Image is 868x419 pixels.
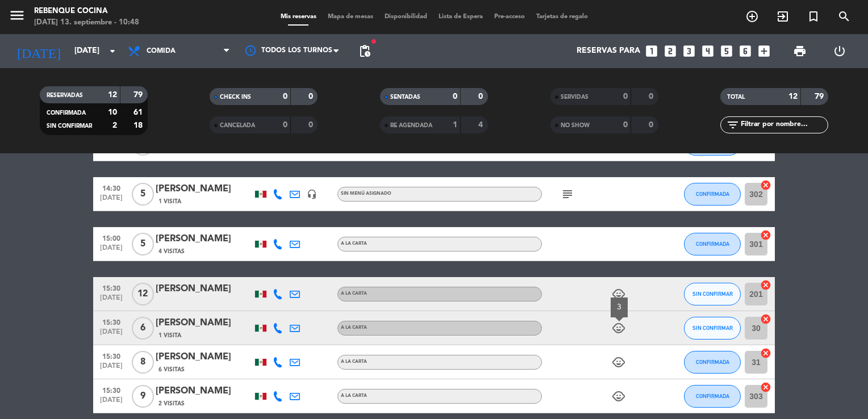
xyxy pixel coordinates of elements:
[97,231,126,244] span: 15:00
[757,44,771,58] i: add_box
[370,38,377,45] span: fiber_manual_record
[132,283,154,305] span: 12
[719,44,734,58] i: looks_5
[132,183,154,206] span: 5
[692,291,733,297] span: SIN CONFIRMAR
[453,121,457,129] strong: 1
[740,119,828,131] input: Filtrar por nombre...
[112,121,117,129] strong: 2
[561,123,590,128] span: NO SHOW
[561,187,574,201] i: subject
[358,44,372,58] span: pending_actions
[283,93,287,100] strong: 0
[760,279,771,291] i: cancel
[133,91,145,99] strong: 79
[220,94,251,100] span: CHECK INS
[158,365,185,374] span: 6 Visitas
[612,355,625,369] i: child_care
[106,44,119,58] i: arrow_drop_down
[696,241,729,247] span: CONFIRMADA
[531,14,594,20] span: Tarjetas de regalo
[147,47,176,55] span: Comida
[788,93,798,100] strong: 12
[97,244,126,257] span: [DATE]
[611,298,628,317] div: 3
[156,182,252,196] div: [PERSON_NAME]
[623,93,628,100] strong: 0
[612,287,625,301] i: child_care
[833,44,846,58] i: power_settings_new
[34,17,139,28] div: [DATE] 13. septiembre - 10:48
[97,315,126,328] span: 15:30
[727,94,745,100] span: TOTAL
[47,110,86,116] span: CONFIRMADA
[837,10,851,23] i: search
[390,94,420,100] span: SENTADAS
[132,351,154,374] span: 8
[97,396,126,409] span: [DATE]
[156,384,252,399] div: [PERSON_NAME]
[156,316,252,330] div: [PERSON_NAME]
[726,118,740,132] i: filter_list
[308,93,315,100] strong: 0
[341,393,367,398] span: A LA CARTA
[649,121,656,129] strong: 0
[684,233,741,255] button: CONFIRMADA
[341,191,391,196] span: Sin menú asignado
[156,232,252,246] div: [PERSON_NAME]
[47,123,92,129] span: SIN CONFIRMAR
[308,121,315,129] strong: 0
[760,347,771,359] i: cancel
[341,291,367,296] span: A LA CARTA
[108,108,117,116] strong: 10
[738,44,753,58] i: looks_6
[577,47,640,56] span: Reservas para
[684,183,741,206] button: CONFIRMADA
[283,121,287,129] strong: 0
[158,399,185,408] span: 2 Visitas
[97,294,126,307] span: [DATE]
[684,283,741,305] button: SIN CONFIRMAR
[34,6,139,17] div: Rebenque Cocina
[696,191,729,197] span: CONFIRMADA
[158,331,181,340] span: 1 Visita
[341,325,367,330] span: A LA CARTA
[97,194,126,207] span: [DATE]
[97,383,126,396] span: 15:30
[97,181,126,194] span: 14:30
[644,44,659,58] i: looks_one
[478,121,485,129] strong: 4
[745,10,759,23] i: add_circle_outline
[341,241,367,246] span: A LA CARTA
[275,14,322,20] span: Mis reservas
[132,233,154,255] span: 5
[341,359,367,364] span: A LA CARTA
[433,14,489,20] span: Lista de Espera
[97,328,126,341] span: [DATE]
[156,350,252,364] div: [PERSON_NAME]
[776,10,790,23] i: exit_to_app
[684,351,741,374] button: CONFIRMADA
[133,108,145,116] strong: 61
[760,179,771,191] i: cancel
[132,385,154,408] span: 9
[829,7,859,26] span: BUSCAR
[623,121,628,129] strong: 0
[684,385,741,408] button: CONFIRMADA
[97,349,126,362] span: 15:30
[820,34,859,68] div: LOG OUT
[561,94,589,100] span: SERVIDAS
[767,7,798,26] span: WALK IN
[663,44,678,58] i: looks_two
[133,121,145,129] strong: 18
[108,91,117,99] strong: 12
[612,321,625,335] i: child_care
[649,93,656,100] strong: 0
[760,313,771,325] i: cancel
[682,44,696,58] i: looks_3
[793,44,807,58] span: print
[760,382,771,393] i: cancel
[692,325,733,331] span: SIN CONFIRMAR
[612,389,625,403] i: child_care
[379,14,433,20] span: Disponibilidad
